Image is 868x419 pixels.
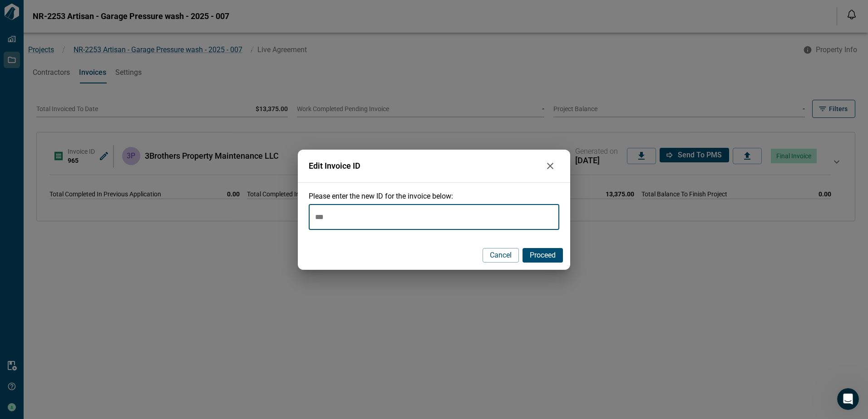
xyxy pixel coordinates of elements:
button: Cancel [483,248,519,263]
iframe: Intercom live chat [837,388,859,410]
span: Cancel [490,251,512,260]
span: Please enter the new ID for the invoice below: [309,192,453,200]
button: Proceed [523,248,563,263]
span: Proceed [530,251,556,260]
span: Edit Invoice ID [309,161,541,171]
